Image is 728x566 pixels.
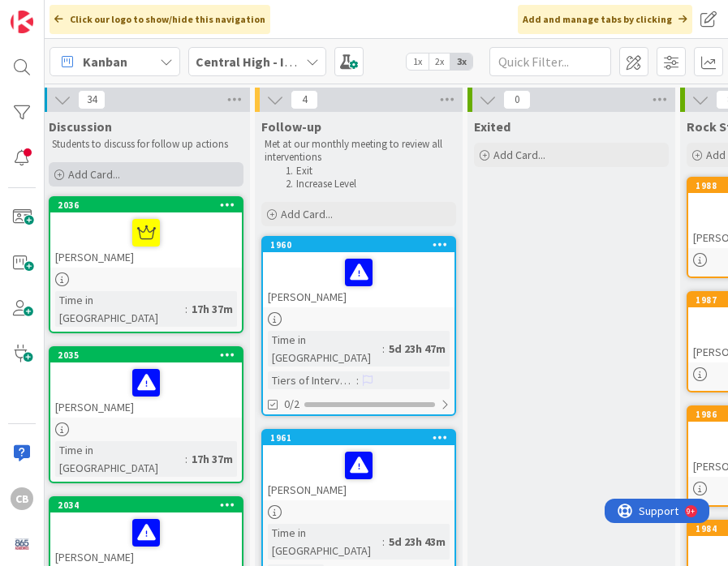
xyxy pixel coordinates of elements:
div: Time in [GEOGRAPHIC_DATA] [268,524,382,560]
div: Click our logo to show/hide this navigation [50,5,270,34]
span: Support [34,2,74,22]
span: 2x [429,54,450,70]
div: [PERSON_NAME] [263,252,454,307]
div: 1960 [270,239,454,251]
div: 1961[PERSON_NAME] [263,431,454,500]
a: 2036[PERSON_NAME]Time in [GEOGRAPHIC_DATA]:17h 37m [49,196,243,333]
p: Students to discuss for follow up actions [52,138,240,151]
span: 4 [291,90,318,109]
span: Kanban [83,52,127,71]
input: Quick Filter... [489,47,611,76]
div: [PERSON_NAME] [263,445,454,500]
div: 2036 [58,199,242,211]
div: 1961 [263,431,454,445]
div: Tiers of Intervention [268,371,356,389]
span: : [382,533,385,551]
div: 1960[PERSON_NAME] [263,238,454,307]
span: Follow-up [261,118,321,135]
span: Add Card... [493,148,545,162]
div: 1960 [263,238,454,252]
span: 0/2 [284,396,299,413]
a: 2035[PERSON_NAME]Time in [GEOGRAPHIC_DATA]:17h 37m [49,346,243,483]
div: 2034 [58,500,242,511]
div: 2035 [58,349,242,361]
li: Increase Level [281,178,454,191]
div: 2036 [50,198,242,212]
div: Time in [GEOGRAPHIC_DATA] [55,441,185,477]
img: Visit kanbanzone.com [11,11,33,33]
span: 0 [503,90,531,109]
div: Add and manage tabs by clicking [518,5,692,34]
span: Add Card... [281,207,333,221]
div: 2036[PERSON_NAME] [50,198,242,268]
div: 17h 37m [187,300,237,318]
img: avatar [11,533,33,555]
div: 17h 37m [187,450,237,468]
p: Met at our monthly meeting to review all interventions [265,138,453,165]
div: 9+ [82,6,90,19]
div: 1961 [270,432,454,444]
li: Exit [281,165,454,178]
div: 5d 23h 47m [385,340,450,358]
b: Central High - Intervention [196,54,355,70]
div: Time in [GEOGRAPHIC_DATA] [268,331,382,367]
div: Time in [GEOGRAPHIC_DATA] [55,291,185,327]
span: 34 [78,90,106,109]
span: Exited [474,118,510,135]
span: : [185,300,187,318]
span: : [356,371,359,389]
span: : [382,340,385,358]
span: 1x [407,54,429,70]
div: 5d 23h 43m [385,533,450,551]
div: CB [11,487,33,510]
div: 2034 [50,498,242,512]
span: 3x [450,54,472,70]
div: [PERSON_NAME] [50,362,242,418]
a: 1960[PERSON_NAME]Time in [GEOGRAPHIC_DATA]:5d 23h 47mTiers of Intervention:0/2 [261,236,456,416]
span: Discussion [49,118,112,135]
div: 2035 [50,348,242,362]
span: : [185,450,187,468]
div: 2035[PERSON_NAME] [50,348,242,418]
div: [PERSON_NAME] [50,212,242,268]
span: Add Card... [68,167,120,182]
